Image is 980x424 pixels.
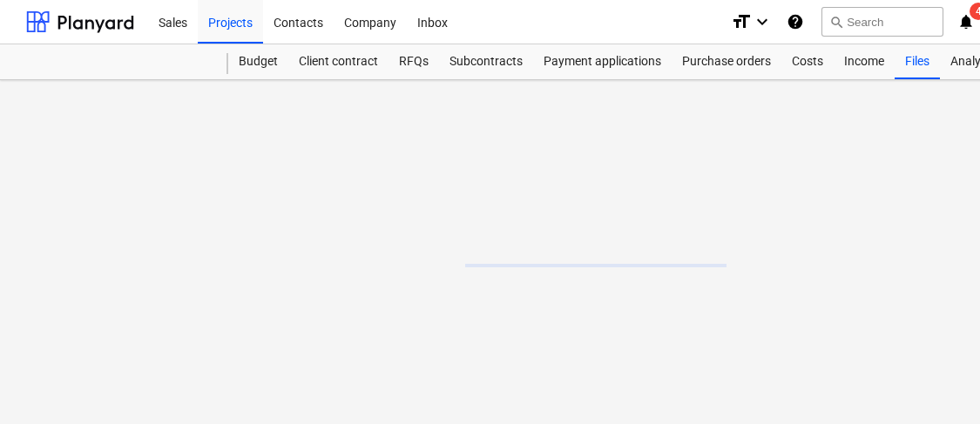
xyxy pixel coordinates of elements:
[957,11,975,32] i: notifications
[389,44,439,79] a: RFQs
[672,44,781,79] a: Purchase orders
[821,7,943,37] button: Search
[829,15,843,29] span: search
[895,44,940,79] a: Files
[834,44,895,79] a: Income
[787,11,804,32] i: Knowledge base
[228,44,288,79] a: Budget
[781,44,834,79] a: Costs
[533,44,672,79] a: Payment applications
[731,11,752,32] i: format_size
[752,11,773,32] i: keyboard_arrow_down
[288,44,389,79] a: Client contract
[439,44,533,79] a: Subcontracts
